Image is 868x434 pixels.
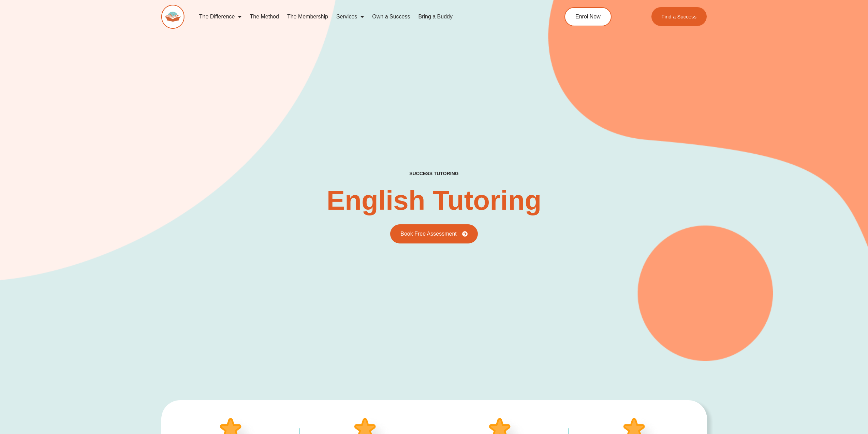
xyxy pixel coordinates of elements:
[66,115,70,120] span: D
[390,224,478,243] a: Book Free Assessment
[175,48,184,57] span: 
[179,89,182,94] span: V
[56,109,60,113] span: W
[214,89,219,94] span: 
[65,77,72,84] span: 
[144,96,148,100] span: Q
[114,115,117,120] span: F
[72,89,77,94] span: 
[57,96,61,100] span: V
[111,96,116,100] span: W
[87,115,90,120] span: H
[63,89,64,94] span: \
[238,89,243,94] span: W
[198,89,200,94] span: J
[64,109,68,113] span: D
[122,89,125,94] span: U
[167,89,171,94] span: X
[134,89,138,94] span: W
[63,109,68,113] span: 
[140,115,144,120] span: G
[78,77,82,84] span: L
[111,89,116,94] span: 
[754,357,868,434] iframe: Chat Widget
[75,96,78,100] span: P
[196,89,200,94] span: U
[135,89,138,94] span: K
[55,96,58,100] span: V
[67,109,72,113] span: 
[217,89,219,94] span: 7
[148,115,153,120] span: 
[162,48,168,57] span: R
[118,89,121,94] span: Z
[222,89,227,94] span: 
[90,48,97,57] span: G
[45,89,48,94] span: $
[143,115,148,120] span: 
[173,48,182,57] span: 
[45,109,47,113] span: :
[107,96,111,100] span: U
[181,89,186,94] span: 
[142,48,144,57] span: /
[98,48,104,57] span: Q
[575,14,601,19] span: Enrol Now
[108,109,111,113] span: V
[45,115,48,120] span: 3
[128,115,132,120] span: H
[87,96,88,100] span: I
[145,115,149,120] span: Q
[651,7,707,26] a: Find a Success
[105,115,109,120] span: D
[234,89,238,94] span: U
[106,109,111,113] span: 
[108,48,117,57] span: 
[159,96,162,100] span: V
[89,96,93,100] span: U
[174,89,177,94] span: R
[189,89,193,94] span: Q
[103,48,107,57] span: J
[157,115,160,120] span: L
[134,48,143,57] span: 
[75,109,76,113] span: (
[64,115,68,120] span: U
[81,109,86,113] span: 
[74,77,78,84] span: L
[117,109,120,113] span: F
[90,109,93,113] span: D
[86,89,89,94] span: D
[186,89,189,94] span: Z
[163,96,166,100] span: L
[283,9,332,25] a: The Membership
[95,96,100,100] span: 
[226,89,230,94] span: Q
[102,115,105,120] span: V
[108,115,113,120] span: 
[71,48,77,57] span: V
[147,89,150,94] span: Y
[158,115,162,120] span: Q
[137,115,141,120] span: H
[193,89,197,94] span: D
[332,9,368,25] a: Services
[400,231,457,237] span: Book Free Assessment
[195,9,246,25] a: The Difference
[119,115,123,120] span: Q
[156,115,161,120] span: W
[183,89,186,94] span: R
[73,89,76,94] span: J
[93,89,98,94] span: 
[103,109,107,113] span: K
[84,48,91,57] span: Q
[126,115,129,120] span: X
[112,109,116,113] span: U
[68,89,71,94] span: V
[82,89,85,94] span: H
[58,89,61,94] span: V
[167,48,174,57] span: Q
[62,115,65,120] span: D
[120,109,124,113] span: W
[76,115,79,120] span: S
